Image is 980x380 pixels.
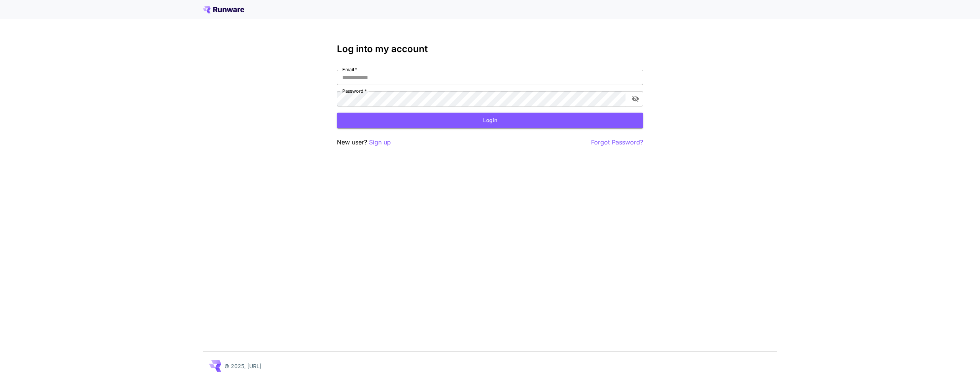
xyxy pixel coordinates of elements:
label: Email [342,66,357,73]
button: Forgot Password? [591,138,643,147]
p: © 2025, [URL] [224,362,261,370]
h3: Log into my account [337,44,643,54]
button: Login [337,113,643,128]
button: Sign up [369,138,391,147]
label: Password [342,88,367,94]
p: New user? [337,138,391,147]
button: toggle password visibility [629,92,642,106]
